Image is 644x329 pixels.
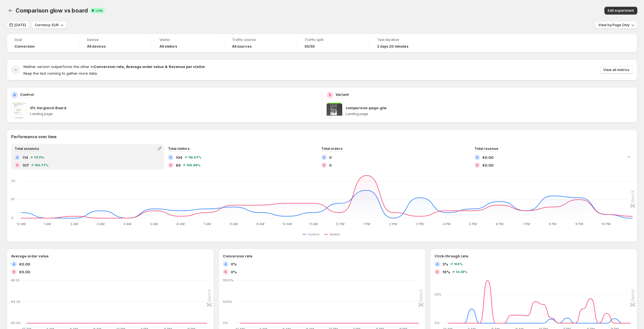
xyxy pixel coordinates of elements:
text: 12 PM [336,222,344,226]
span: €0.00 [482,155,493,160]
span: View all metrics [603,68,629,72]
span: Test duration [377,38,434,42]
span: 0% [231,261,237,267]
h2: A [436,262,438,266]
span: Device [87,38,144,42]
text: 3 PM [416,222,424,226]
text: 10 AM [282,222,292,226]
span: Currency: EUR [35,23,59,27]
text: 10 [11,197,15,201]
text: 20 [11,179,15,183]
p: Landing page [30,112,317,116]
h2: B [170,164,172,167]
iframe: Intercom live chat [625,310,638,323]
a: Traffic sourceAll sources [232,37,289,49]
p: Control [20,92,34,97]
h2: B [16,164,18,167]
img: comparison-page-glw [327,103,342,118]
text: 11 AM [309,222,318,226]
strong: Conversion rate [94,64,124,69]
h2: B [436,270,438,274]
span: View by: Page Only [598,23,629,27]
span: 16% [442,269,450,275]
span: 100 % [454,262,463,266]
text: €0.00 [11,321,21,325]
p: IPL Vergleich Board [30,105,66,111]
span: 0 [329,155,332,160]
text: 1 PM [363,222,370,226]
h3: Conversion rate [223,253,252,259]
h3: Average order value [11,253,49,259]
h2: B [329,93,331,97]
h2: B [323,164,325,167]
span: €0.00 [19,269,30,275]
p: Landing page [346,112,633,116]
span: 3% [442,261,448,267]
text: 5 PM [469,222,477,226]
button: Collapse chart [625,153,633,161]
text: 8 AM [230,222,238,226]
span: €0.00 [482,162,493,168]
strong: Average order value [126,64,164,69]
text: 12 AM [16,222,26,226]
a: Traffic split50/50 [305,37,361,49]
span: Control [308,232,319,237]
span: 14.29 % [456,270,467,274]
h3: Click-through rate [435,253,468,259]
text: 500% [223,300,232,304]
a: GoalConversion [15,37,71,49]
h2: Performance over time [11,134,633,140]
h2: A [323,156,325,159]
text: 9 AM [256,222,264,226]
text: 2 PM [389,222,397,226]
h2: A [13,262,15,266]
button: Back [7,7,15,14]
text: 6 AM [177,222,185,226]
h2: B [225,270,227,274]
strong: Revenue per visitor [169,64,205,69]
button: Edit experiment [604,7,637,14]
text: 8 PM [549,222,556,226]
button: Variant [324,231,342,238]
h2: A [16,156,18,159]
button: Currency: EUR [32,21,66,29]
strong: & [165,64,168,69]
h2: A [13,93,16,97]
text: €4.26 [11,300,20,304]
span: Visitor [160,38,216,42]
text: €8.52 [11,278,20,282]
span: 50/50 [305,44,315,49]
text: 2 AM [70,222,78,226]
p: comparison-page-glw [346,105,387,111]
text: 0% [435,321,440,325]
span: Live [96,8,103,13]
text: 9 PM [575,222,583,226]
h4: All visitors [160,44,177,49]
span: Keep the test running to gather more data. [23,71,98,75]
span: 111.11 % [34,156,44,159]
span: 107 [22,162,29,168]
span: Total revenue [474,147,498,151]
span: 105.77 % [35,164,49,167]
strong: , [124,64,125,69]
h4: All devices [87,44,106,49]
span: Total sessions [15,147,39,151]
text: 0 [11,216,13,220]
span: Total visitors [168,147,190,151]
span: 89 [176,162,181,168]
h2: A [225,262,227,266]
span: [DATE] [15,23,26,27]
a: Test duration2 days 20 minutes [377,37,434,49]
h2: A [476,156,478,159]
text: 0% [223,321,228,325]
text: 4 PM [443,222,450,226]
p: Variant [336,92,349,97]
span: Goal [15,38,71,42]
span: Conversion [15,44,35,49]
a: DeviceAll devices [87,37,144,49]
h2: B [476,164,478,167]
span: Traffic split [305,38,361,42]
span: 2 days 20 minutes [377,44,408,49]
span: Variant [329,232,340,237]
text: 7 PM [523,222,530,226]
